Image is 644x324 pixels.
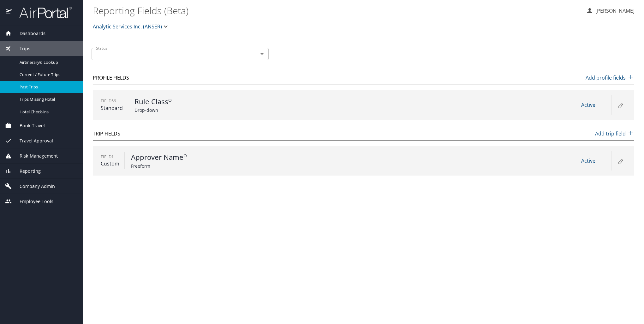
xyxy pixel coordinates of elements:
svg: For Guests use arrangers information. [168,99,172,102]
p: Add profile fields [586,74,634,81]
p: Drop-down [134,107,256,113]
button: [PERSON_NAME] [583,5,637,16]
img: icon-airportal.png [6,6,12,19]
span: Active [581,157,595,164]
p: Field 1 [101,154,119,160]
span: Company Admin [12,183,55,190]
span: Risk Management [12,153,58,159]
span: Dashboards [12,30,45,37]
span: Trips Missing Hotel [20,96,75,102]
p: Profile Fields [93,74,129,81]
h1: Reporting Fields (Beta) [93,1,581,20]
img: add icon [628,130,634,136]
span: Reporting [12,168,41,175]
span: Hotel Check-ins [20,109,75,115]
span: Book Travel [12,122,45,129]
p: [PERSON_NAME] [593,7,635,15]
p: Approver Name [131,152,252,163]
p: Standard [101,104,123,112]
button: Analytic Services Inc. (ANSER) [90,20,172,33]
p: Field 56 [101,98,123,104]
span: Employee Tools [12,198,53,205]
button: Open [258,50,266,58]
span: Past Trips [20,84,75,90]
img: airportal-logo.png [12,6,72,19]
img: add icon [628,74,634,80]
span: Analytic Services Inc. (ANSER) [93,22,162,31]
span: Trips [12,45,30,52]
span: Current / Future Trips [20,72,75,78]
span: Active [581,101,595,108]
p: Trip Fields [93,130,120,137]
p: Freeform [131,163,252,169]
p: Rule Class [134,96,256,107]
p: Add trip field [595,130,634,137]
p: Custom [101,160,119,167]
span: Travel Approval [12,137,53,144]
span: Airtinerary® Lookup [20,59,75,65]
